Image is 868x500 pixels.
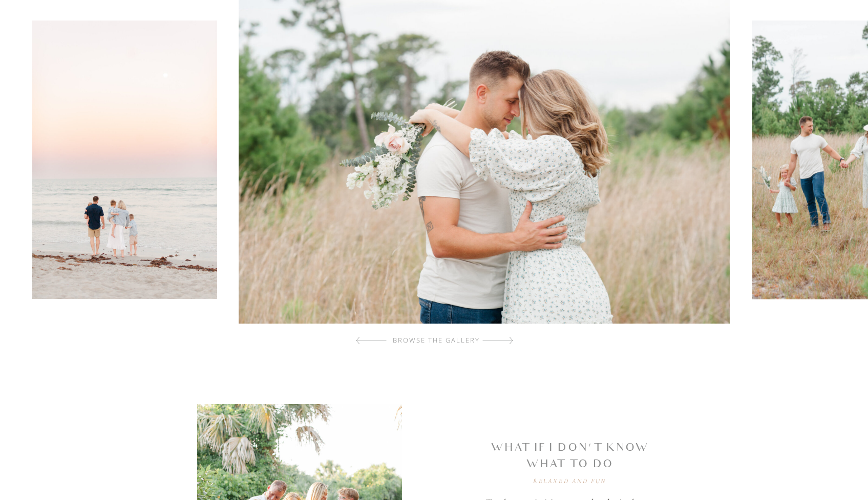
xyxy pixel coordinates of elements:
[375,335,498,346] div: browse the gallery
[488,476,652,487] h3: relaxed and fun
[476,440,664,472] h2: What if i don't know what to do
[32,21,217,299] img: Family watching the waves and looking at the moon during their sunset session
